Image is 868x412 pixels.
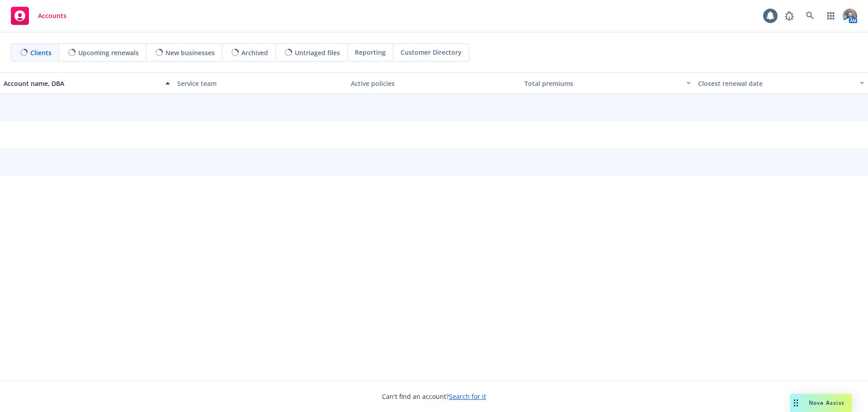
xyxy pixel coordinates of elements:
[801,7,819,25] a: Search
[4,79,160,88] div: Account name, DBA
[347,72,521,94] button: Active policies
[809,399,844,407] span: Nova Assist
[295,48,340,57] span: Untriaged files
[694,72,868,94] button: Closest renewal date
[843,9,857,23] img: photo
[401,47,462,57] span: Customer Directory
[38,12,66,19] span: Accounts
[177,79,344,88] div: Service team
[822,7,840,25] a: Switch app
[7,3,70,28] a: Accounts
[790,394,802,412] div: Drag to move
[524,79,681,88] div: Total premiums
[698,79,854,88] div: Closest renewal date
[449,392,486,401] a: Search for it
[790,394,852,412] button: Nova Assist
[780,7,798,25] a: Report a Bug
[78,48,139,57] span: Upcoming renewals
[30,48,52,57] span: Clients
[351,79,517,88] div: Active policies
[165,48,215,57] span: New businesses
[241,48,268,57] span: Archived
[521,72,694,94] button: Total premiums
[382,392,486,401] span: Can't find an account?
[355,47,386,57] span: Reporting
[174,72,347,94] button: Service team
